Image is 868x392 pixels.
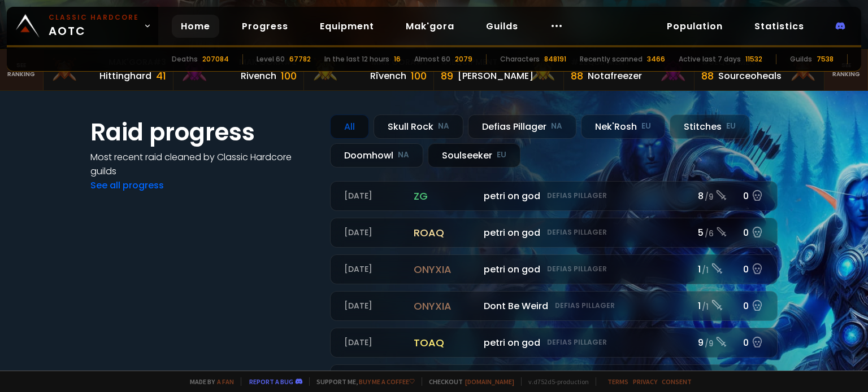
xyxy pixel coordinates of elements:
small: Classic Hardcore [49,12,139,23]
a: [DATE]roaqpetri on godDefias Pillager5 /60 [330,218,778,248]
a: Report a bug [249,377,293,386]
a: a fan [217,377,234,386]
div: Characters [500,54,540,64]
div: Level 60 [257,54,285,64]
div: Almost 60 [414,54,450,64]
div: Rivench [241,69,276,83]
div: Skull Rock [374,114,463,139]
small: NA [551,121,562,132]
div: In the last 12 hours [324,54,389,64]
div: 7538 [817,54,834,64]
span: v. d752d5 - production [521,377,589,386]
div: Recently scanned [580,54,643,64]
div: Doomhowl [330,143,423,168]
div: 207084 [202,54,229,64]
h4: Most recent raid cleaned by Classic Hardcore guilds [90,150,316,178]
small: NA [438,121,449,132]
small: EU [726,121,736,132]
a: Consent [662,377,692,386]
div: 2079 [455,54,472,64]
a: Progress [233,15,297,38]
a: [DATE]toaqpetri on godDefias Pillager9 /90 [330,328,778,358]
small: NA [398,149,409,161]
h1: Raid progress [90,114,316,150]
div: Guilds [790,54,812,64]
a: [DATE]onyxiaDont Be WeirdDefias Pillager1 /10 [330,291,778,321]
div: 3466 [647,54,665,64]
div: [PERSON_NAME] [458,69,533,83]
div: Defias Pillager [468,114,576,139]
div: 67782 [289,54,311,64]
div: Notafreezer [588,69,642,83]
span: Support me, [309,377,415,386]
span: Made by [183,377,234,386]
small: EU [641,121,651,132]
a: Buy me a coffee [359,377,415,386]
div: Soulseeker [428,143,520,168]
a: Home [172,15,219,38]
small: EU [497,149,506,161]
a: Statistics [745,15,813,38]
div: Active last 7 days [679,54,741,64]
div: 100 [281,68,297,83]
div: Hittinghard [99,69,151,83]
a: Classic HardcoreAOTC [7,7,158,45]
div: 11532 [745,54,762,64]
div: 100 [411,68,427,83]
a: Population [658,15,732,38]
div: Nek'Rosh [581,114,665,139]
div: Sourceoheals [718,69,782,83]
a: Mak'gora [397,15,463,38]
div: 16 [394,54,401,64]
a: Guilds [477,15,527,38]
a: Terms [607,377,628,386]
span: Checkout [422,377,514,386]
div: 88 [701,68,714,83]
div: 88 [571,68,583,83]
a: [DATE]zgpetri on godDefias Pillager8 /90 [330,181,778,211]
div: Stitches [670,114,750,139]
div: 41 [156,68,166,83]
div: Deaths [172,54,198,64]
div: 848191 [544,54,566,64]
a: See all progress [90,179,164,192]
a: [DOMAIN_NAME] [465,377,514,386]
a: Equipment [311,15,383,38]
div: Rîvench [370,69,406,83]
div: 89 [441,68,453,83]
a: Privacy [633,377,657,386]
a: [DATE]onyxiapetri on godDefias Pillager1 /10 [330,254,778,284]
span: AOTC [49,12,139,39]
div: All [330,114,369,139]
